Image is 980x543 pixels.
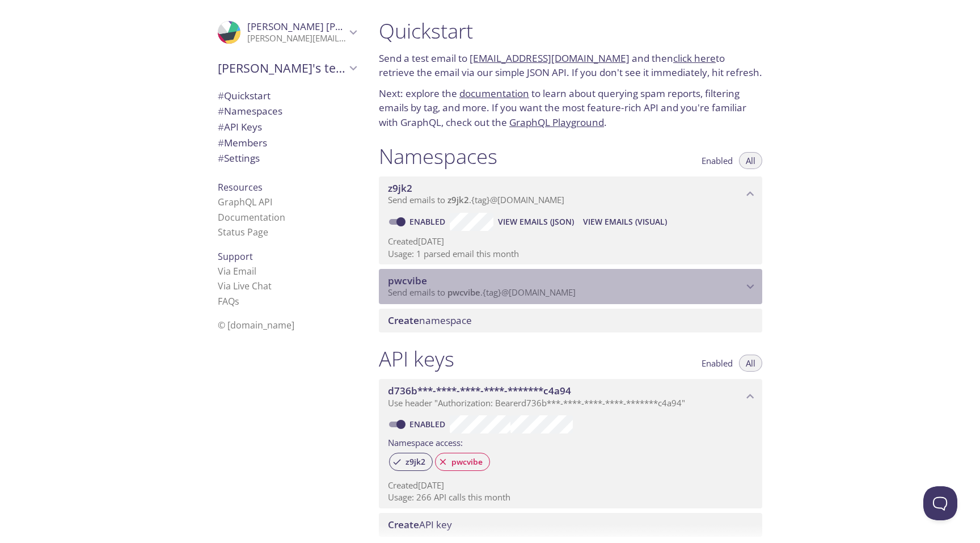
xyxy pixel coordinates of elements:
[218,265,256,277] a: Via Email
[209,14,365,51] div: Carlos Rodriguez
[583,215,667,229] span: View Emails (Visual)
[379,144,497,169] h1: Namespaces
[498,215,574,229] span: View Emails (JSON)
[408,216,450,227] a: Enabled
[447,287,480,298] span: pwcvibe
[235,295,239,308] span: s
[218,181,263,193] span: Resources
[388,182,412,195] span: z9jk2
[445,457,489,467] span: pwcvibe
[388,274,427,287] span: pwcvibe
[435,453,490,471] div: pwcvibe
[379,346,454,372] h1: API keys
[388,287,576,298] span: Send emails to . {tag} @[DOMAIN_NAME]
[493,213,578,231] button: View Emails (JSON)
[209,53,365,83] div: Carlos's team
[218,151,224,165] span: #
[388,235,753,247] p: Created [DATE]
[379,86,762,130] p: Next: explore the to learn about querying spam reports, filtering emails by tag, and more. If you...
[218,211,285,224] a: Documentation
[739,355,762,372] button: All
[459,87,529,100] a: documentation
[673,52,716,65] a: click here
[209,88,365,104] div: Quickstart
[209,103,365,119] div: Namespaces
[218,136,267,149] span: Members
[209,119,365,135] div: API Keys
[388,248,753,260] p: Usage: 1 parsed email this month
[578,213,671,231] button: View Emails (Visual)
[379,269,762,304] div: pwcvibe namespace
[399,457,432,467] span: z9jk2
[470,52,630,65] a: [EMAIL_ADDRESS][DOMAIN_NAME]
[379,513,762,537] div: Create API Key
[218,104,282,117] span: Namespaces
[388,194,564,205] span: Send emails to . {tag} @[DOMAIN_NAME]
[388,491,753,503] p: Usage: 266 API calls this month
[379,309,762,332] div: Create namespace
[388,314,419,327] span: Create
[379,18,762,44] h1: Quickstart
[388,314,472,327] span: namespace
[218,89,224,102] span: #
[379,176,762,212] div: z9jk2 namespace
[739,152,762,169] button: All
[218,280,272,292] a: Via Live Chat
[379,51,762,80] p: Send a test email to and then to retrieve the email via our simple JSON API. If you don't see it ...
[695,355,740,372] button: Enabled
[218,319,294,331] span: © [DOMAIN_NAME]
[218,295,239,308] a: FAQ
[218,196,272,208] a: GraphQL API
[209,150,365,166] div: Team Settings
[695,152,740,169] button: Enabled
[218,136,224,149] span: #
[218,250,253,263] span: Support
[218,89,271,102] span: Quickstart
[247,20,403,33] span: [PERSON_NAME] [PERSON_NAME]
[408,419,450,430] a: Enabled
[218,120,262,133] span: API Keys
[509,116,604,129] a: GraphQL Playground
[388,479,753,491] p: Created [DATE]
[218,120,224,133] span: #
[923,486,957,520] iframe: Help Scout Beacon - Open
[389,453,433,471] div: z9jk2
[218,60,346,76] span: [PERSON_NAME]'s team
[218,151,260,165] span: Settings
[218,104,224,117] span: #
[388,433,463,450] label: Namespace access:
[209,135,365,151] div: Members
[247,33,346,44] p: [PERSON_NAME][EMAIL_ADDRESS][PERSON_NAME][DOMAIN_NAME]
[447,194,469,205] span: z9jk2
[218,226,268,238] a: Status Page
